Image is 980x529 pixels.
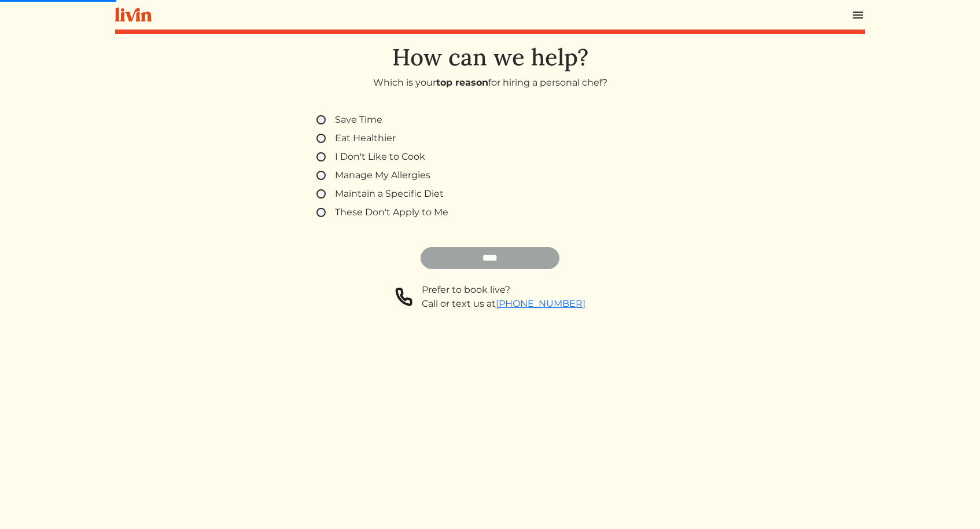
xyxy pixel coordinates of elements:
[115,43,865,71] h1: How can we help?
[422,283,585,297] div: Prefer to book live?
[496,298,585,309] a: [PHONE_NUMBER]
[335,168,430,182] label: Manage My Allergies
[335,113,382,127] label: Save Time
[115,8,152,22] img: livin-logo-a0d97d1a881af30f6274990eb6222085a2533c92bbd1e4f22c21b4f0d0e3210c.svg
[335,187,444,201] label: Maintain a Specific Diet
[851,8,865,22] img: menu_hamburger-cb6d353cf0ecd9f46ceae1c99ecbeb4a00e71ca567a856bd81f57e9d8c17bb26.svg
[115,76,865,90] p: Which is your for hiring a personal chef?
[422,297,585,311] div: Call or text us at
[335,131,396,145] label: Eat Healthier
[335,205,448,219] label: These Don't Apply to Me
[395,283,412,311] img: phone-a8f1853615f4955a6c6381654e1c0f7430ed919b147d78756318837811cda3a7.svg
[436,77,488,88] strong: top reason
[335,150,425,164] label: I Don't Like to Cook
